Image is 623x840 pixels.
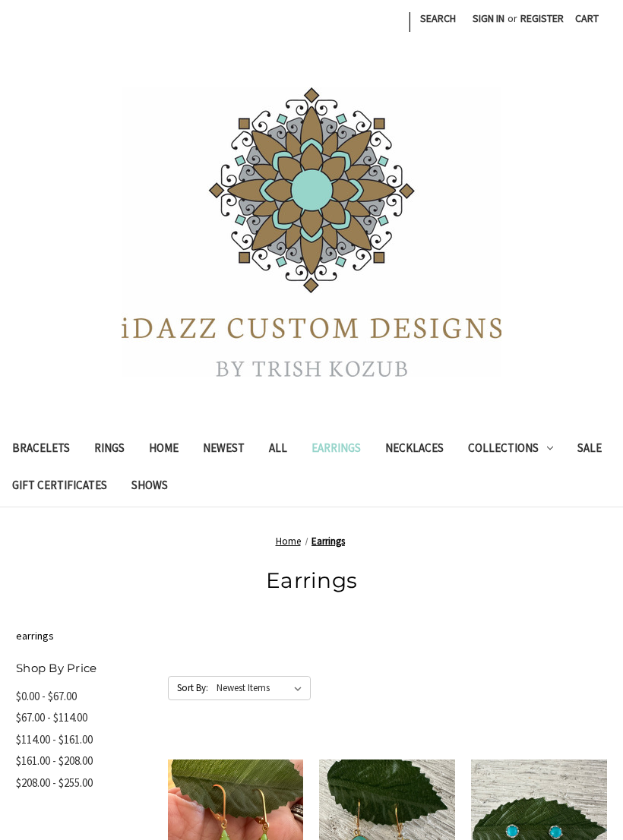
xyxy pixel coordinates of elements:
[16,686,152,708] a: $0.00 - $67.00
[82,431,137,469] a: Rings
[16,707,152,729] a: $67.00 - $114.00
[575,11,599,25] span: Cart
[16,729,152,751] a: $114.00 - $161.00
[169,677,208,699] label: Sort By:
[16,750,152,772] a: $161.00 - $208.00
[16,772,152,794] a: $208.00 - $255.00
[565,431,614,469] a: Sale
[257,431,299,469] a: All
[16,628,607,644] p: earrings
[16,564,607,596] h1: Earrings
[506,11,519,27] span: or
[456,431,565,469] a: Collections
[191,431,257,469] a: Newest
[373,431,456,469] a: Necklaces
[16,534,607,549] nav: Breadcrumb
[119,469,180,506] a: Shows
[137,431,191,469] a: Home
[299,431,373,469] a: Earrings
[122,87,501,377] img: iDazz Custom Designs
[16,660,152,677] h5: Shop By Price
[276,535,301,548] a: Home
[406,6,412,35] li: |
[311,535,345,548] a: Earrings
